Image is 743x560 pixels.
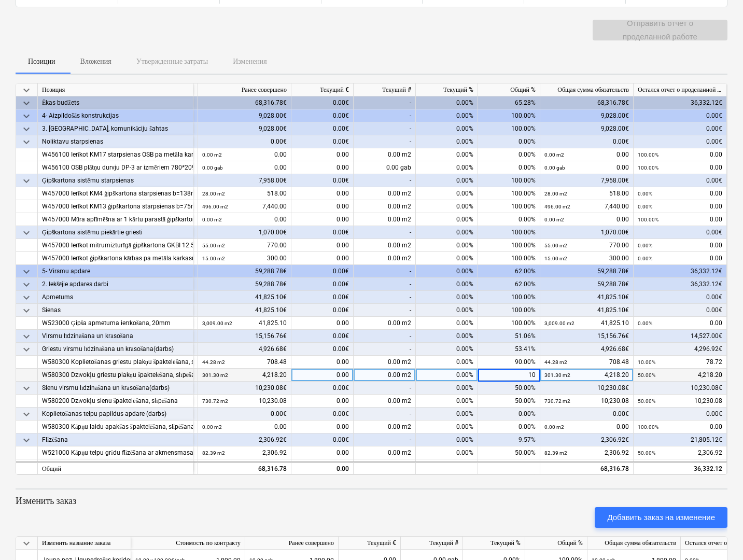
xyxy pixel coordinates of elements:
[42,395,189,408] div: W580200 Dzīvokļu sienu špaktelēšana, slīpēšana
[291,239,354,252] div: 0.00
[634,122,727,135] div: 0.00€
[478,317,540,330] div: 100.00%
[354,174,416,187] div: -
[20,382,33,395] span: keyboard_arrow_down
[198,83,291,96] div: Ранее совершено
[20,265,33,278] span: keyboard_arrow_down
[416,304,478,317] div: 0.00%
[416,265,478,278] div: 0.00%
[525,537,587,550] div: Общий %
[544,252,629,265] div: 300.00
[540,291,634,304] div: 41,825.10€
[634,96,727,109] div: 36,332.12€
[202,161,287,174] div: 0.00
[291,459,354,472] div: 0.00
[478,291,540,304] div: 100.00%
[544,395,629,408] div: 10,230.08
[291,382,354,395] div: 0.00€
[463,537,525,550] div: Текущий %
[638,191,652,197] small: 0.00%
[478,109,540,122] div: 100.00%
[291,369,354,382] div: 0.00
[634,382,727,395] div: 10,230.08€
[478,187,540,200] div: 100.00%
[291,304,354,317] div: 0.00€
[544,320,574,326] small: 3,009.00 m2
[42,161,189,174] div: W456100 OSB plātņu durvju DP-3 ar izmēriem 780*2090mm montāža un izgatavošana uz vietas ar metāla...
[540,343,634,356] div: 4,926.68€
[291,96,354,109] div: 0.00€
[638,317,722,330] div: 0.00
[42,278,189,291] div: 2. Iekšējie apdares darbi
[544,191,567,197] small: 28.00 m2
[291,213,354,226] div: 0.00
[638,217,658,222] small: 100.00%
[544,421,629,433] div: 0.00
[478,265,540,278] div: 62.00%
[80,56,111,67] p: Вложения
[634,291,727,304] div: 0.00€
[416,135,478,148] div: 0.00%
[28,56,55,67] p: Позиции
[607,511,715,524] div: Добавить заказ на изменение
[354,226,416,239] div: -
[478,213,540,226] div: 0.00%
[42,382,189,395] div: Sienu virsmu līdzināšana un krāsošana(darbs)
[20,330,33,343] span: keyboard_arrow_down
[291,174,354,187] div: 0.00€
[131,537,245,550] div: Стоимость по контракту
[540,174,634,187] div: 7,958.00€
[544,239,629,252] div: 770.00
[478,421,540,433] div: 0.00%
[42,265,189,278] div: 5- Virsmu apdare
[638,421,722,433] div: 0.00
[42,421,189,433] div: W580300 Kāpņu laidu apakšas špaktelēšana, slīpēšana, gruntēšana, krāsošana 2 kārtās no sastatnēm
[20,175,33,187] span: keyboard_arrow_down
[42,174,189,187] div: Ģipškartona sistēmu starpsienas
[638,359,655,365] small: 10.00%
[540,304,634,317] div: 41,825.10€
[20,136,33,148] span: keyboard_arrow_down
[202,213,287,226] div: 0.00
[291,395,354,408] div: 0.00
[540,265,634,278] div: 59,288.78€
[478,408,540,421] div: 0.00%
[478,174,540,187] div: 100.00%
[416,369,478,382] div: 0.00%
[42,148,189,161] div: W456100 Ierīkot KM17 starpsienas OSB pa metāla karkasu, apšūtas abpusēji ar 1 kārtu antiseptizētu...
[634,109,727,122] div: 0.00€
[544,200,629,213] div: 7,440.00
[291,109,354,122] div: 0.00€
[20,123,33,135] span: keyboard_arrow_down
[540,408,634,421] div: 0.00€
[42,304,189,317] div: Sienas
[634,343,727,356] div: 4,296.92€
[38,537,131,550] div: Изменить название заказа
[478,330,540,343] div: 51.06%
[202,252,287,265] div: 300.00
[416,148,478,161] div: 0.00%
[478,356,540,369] div: 90.00%
[291,148,354,161] div: 0.00
[354,317,416,330] div: 0.00 m2
[354,459,416,472] div: 0.00 t.m
[478,239,540,252] div: 100.00%
[291,317,354,330] div: 0.00
[42,343,189,356] div: Griestu virsmu līdzināšana un krāsošana(darbs)
[354,161,416,174] div: 0.00 gab
[202,356,287,369] div: 708.48
[42,356,189,369] div: W580300 Koplietošanas griestu plakņu špaktelēšana, slīpēšana
[198,330,291,343] div: 15,156.76€
[416,161,478,174] div: 0.00%
[291,343,354,356] div: 0.00€
[202,320,232,326] small: 3,009.00 m2
[198,278,291,291] div: 59,288.78€
[540,83,634,96] div: Общая сумма обязательств
[544,213,629,226] div: 0.00
[354,83,416,96] div: Текущий #
[416,446,478,459] div: 0.00%
[634,135,727,148] div: 0.00€
[291,200,354,213] div: 0.00
[354,395,416,408] div: 0.00 m2
[354,213,416,226] div: 0.00 m2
